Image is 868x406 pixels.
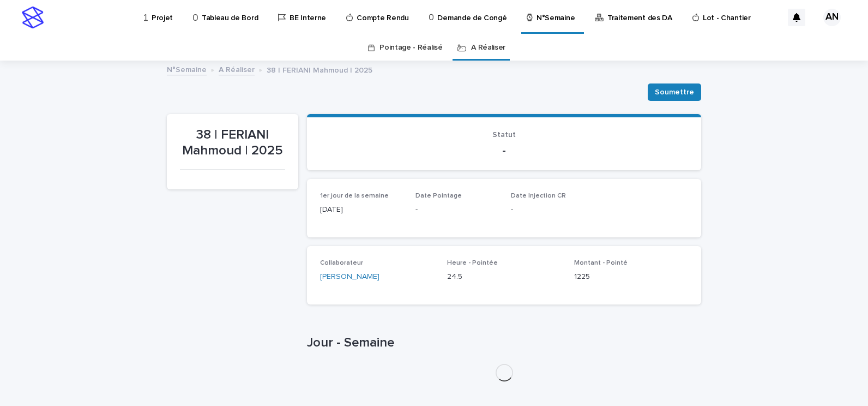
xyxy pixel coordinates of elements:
span: Soumettre [655,87,694,98]
p: 24.5 [447,271,561,283]
a: Pointage - Réalisé [379,35,442,61]
div: AN [823,9,841,26]
span: Heure - Pointée [447,260,498,266]
p: - [415,204,498,216]
a: A Réaliser [219,63,255,75]
button: Soumettre [648,83,701,101]
p: - [320,144,688,157]
a: N°Semaine [167,63,207,75]
h1: Jour - Semaine [307,335,701,351]
p: - [511,204,593,216]
p: 38 | FERIANI Mahmoud | 2025 [267,63,372,75]
span: Statut [492,131,516,139]
p: 38 | FERIANI Mahmoud | 2025 [180,127,285,159]
span: 1er jour de la semaine [320,193,389,199]
span: Montant - Pointé [574,260,628,266]
a: [PERSON_NAME] [320,271,379,283]
span: Date Injection CR [511,193,566,199]
span: Collaborateur [320,260,363,266]
p: [DATE] [320,204,402,216]
a: A Réaliser [471,35,505,61]
img: stacker-logo-s-only.png [22,7,44,28]
p: 1225 [574,271,688,283]
span: Date Pointage [415,193,462,199]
